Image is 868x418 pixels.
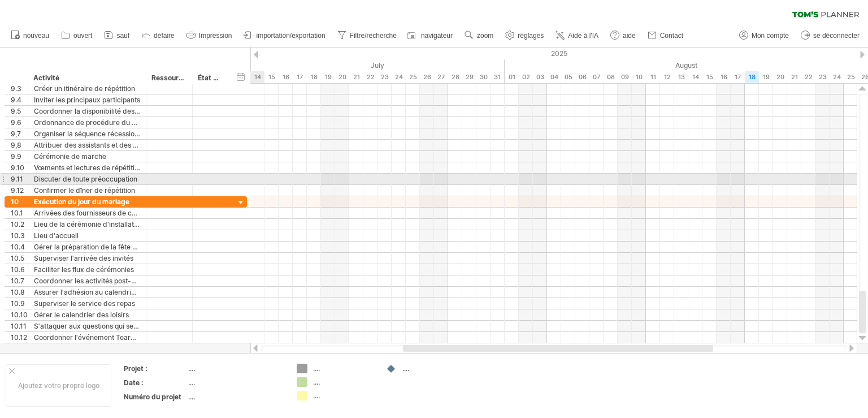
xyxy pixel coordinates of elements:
[293,71,307,83] div: Thursday, 17 July 2025
[198,72,223,84] div: État d'avancement
[745,71,759,83] div: Monday, 18 August 2025
[116,32,129,40] span: sauf
[844,71,858,83] div: Monday, 25 August 2025
[11,309,28,320] div: 10.10
[34,83,140,94] div: Créer un itinéraire de répétition
[11,185,28,196] div: 9.12
[11,275,28,286] div: 10.7
[813,32,860,40] span: se déconnecter
[279,71,293,83] div: Wednesday, 16 July 2025
[518,32,544,40] span: réglages
[11,242,28,252] div: 10.4
[34,151,140,162] div: Cérémonie de marche
[264,71,279,83] div: Tuesday, 15 July 2025
[476,71,491,83] div: Wednesday, 30 July 2025
[188,392,283,402] div: ....
[11,208,28,218] div: 10.1
[184,28,236,43] a: Impression
[34,309,140,320] div: Gérer le calendrier des loisirs
[34,230,140,241] div: Lieu d'accueil
[421,32,453,40] span: navigateur
[154,32,175,40] span: défaire
[151,72,186,84] div: Ressources
[11,174,28,184] div: 9.11
[58,28,96,43] a: ouvert
[448,71,462,83] div: Monday, 28 July 2025
[34,219,140,230] div: Lieu de la cérémonie d'installation
[377,71,392,83] div: Wednesday, 23 July 2025
[505,71,519,83] div: Friday, 1 August 2025
[73,32,92,40] span: ouvert
[11,298,28,309] div: 10.9
[815,71,830,83] div: Saturday, 23 August 2025
[553,28,602,43] a: Aide à l'IA
[335,71,349,83] div: Sunday, 20 July 2025
[34,287,140,298] div: Assurer l'adhésion au calendrier d'accueil
[34,332,140,343] div: Coordonner l'événement Teardown
[798,28,863,43] a: se déconnecter
[101,28,133,43] a: sauf
[392,71,406,83] div: Thursday, 24 July 2025
[34,275,140,286] div: Coordonner les activités post-cérémonie
[462,71,476,83] div: Tuesday, 29 July 2025
[561,71,575,83] div: Tuesday, 5 August 2025
[34,208,140,218] div: Arrivées des fournisseurs de coordonnées
[406,71,420,83] div: Friday, 25 July 2025
[34,128,140,139] div: Organiser la séquence récessionnelle
[34,140,140,150] div: Attribuer des assistants et des rôles
[11,128,28,139] div: 9,7
[124,392,186,402] div: Numéro du projet
[307,71,321,83] div: Friday, 18 July 2025
[787,71,801,83] div: Thursday, 21 August 2025
[674,71,688,83] div: Wednesday, 13 August 2025
[34,106,140,117] div: Coordonner la disponibilité des services officiels
[34,321,140,331] div: S'attaquer aux questions qui se posent en cours d'exécution
[702,71,717,83] div: Friday, 15 August 2025
[717,71,731,83] div: Saturday, 16 August 2025
[607,28,639,43] a: aide
[11,264,28,275] div: 10.6
[11,162,28,173] div: 9.10
[34,185,140,196] div: Confirmer le dîner de répétition
[34,196,140,207] div: Exécution du jour du mariage
[34,117,140,128] div: Ordonnance de procédure du plan
[402,364,464,373] div: ....
[830,71,844,83] div: Sunday, 24 August 2025
[801,71,815,83] div: Friday, 22 August 2025
[11,253,28,264] div: 10.5
[313,377,375,387] div: ....
[124,364,186,373] div: Projet :
[188,364,283,373] div: ....
[575,71,589,83] div: Wednesday, 6 August 2025
[363,71,377,83] div: Tuesday, 22 July 2025
[313,364,375,373] div: ....
[11,106,28,117] div: 9.5
[8,28,53,43] a: nouveau
[11,94,28,105] div: 9.4
[660,71,674,83] div: Tuesday, 12 August 2025
[623,32,636,40] span: aide
[434,71,448,83] div: Sunday, 27 July 2025
[688,71,702,83] div: Thursday, 14 August 2025
[138,28,178,43] a: défaire
[124,378,186,387] div: Date :
[491,71,505,83] div: Thursday, 31 July 2025
[6,364,111,407] div: Ajoutez votre propre logo
[646,71,660,83] div: Monday, 11 August 2025
[199,32,232,40] span: Impression
[321,71,335,83] div: Saturday, 19 July 2025
[349,71,363,83] div: Monday, 21 July 2025
[519,71,533,83] div: Saturday, 2 August 2025
[335,28,400,43] a: Filtre/recherche
[420,71,434,83] div: Saturday, 26 July 2025
[773,71,787,83] div: Wednesday, 20 August 2025
[313,391,375,400] div: ....
[752,32,789,40] span: Mon compte
[589,71,604,83] div: Thursday, 7 August 2025
[604,71,618,83] div: Friday, 8 August 2025
[34,242,140,252] div: Gérer la préparation de la fête de marié
[11,287,28,298] div: 10.8
[533,71,547,83] div: Sunday, 3 August 2025
[11,332,28,343] div: 10.12
[618,71,632,83] div: Saturday, 9 August 2025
